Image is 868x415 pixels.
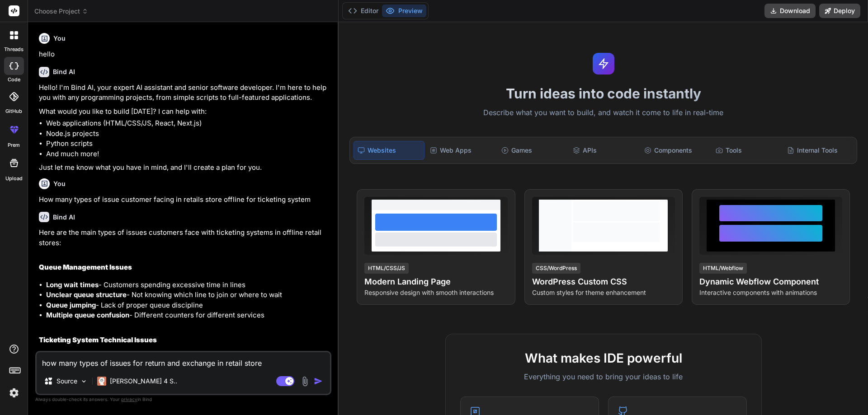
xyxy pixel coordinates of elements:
[121,396,137,402] span: privacy
[34,7,88,16] span: Choose Project
[498,141,567,160] div: Games
[46,149,330,159] li: And much more!
[46,280,330,290] li: - Customers spending excessive time in lines
[53,67,75,76] h6: Bind AI
[699,275,842,288] h4: Dynamic Webflow Component
[382,5,426,17] button: Preview
[426,141,496,160] div: Web Apps
[110,377,177,386] p: [PERSON_NAME] 4 S..
[39,49,330,60] p: hello
[364,288,507,297] p: Responsive design with smooth interactions
[35,395,331,404] p: Always double-check its answers. Your in Bind
[532,288,675,297] p: Custom styles for theme enhancement
[314,377,323,386] img: icon
[364,275,507,288] h4: Modern Landing Page
[532,263,580,274] div: CSS/WordPress
[39,83,330,103] p: Hello! I'm Bind AI, your expert AI assistant and senior software developer. I'm here to help you ...
[46,280,99,289] strong: Long wait times
[46,129,330,139] li: Node.js projects
[8,141,20,149] label: prem
[53,213,75,222] h6: Bind AI
[712,141,782,160] div: Tools
[354,141,424,160] div: Websites
[6,385,22,401] img: settings
[46,301,96,309] strong: Queue jumping
[699,263,747,274] div: HTML/Webflow
[46,118,330,129] li: Web applications (HTML/CSS/JS, React, Next.js)
[699,288,842,297] p: Interactive components with animations
[46,300,330,311] li: - Lack of proper queue discipline
[46,139,330,149] li: Python scripts
[344,5,382,17] button: Editor
[783,141,853,160] div: Internal Tools
[39,336,157,344] strong: Ticketing System Technical Issues
[344,107,863,119] p: Describe what you want to build, and watch it come to life in real-time
[300,376,310,387] img: attachment
[39,163,330,173] p: Just let me know what you have in mind, and I'll create a plan for you.
[37,352,330,368] textarea: how many types of issues for return and exchange in retail store
[53,179,66,188] h6: You
[4,46,24,53] label: threads
[57,377,77,386] p: Source
[46,290,330,300] li: - Not knowing which line to join or where to wait
[39,195,330,205] p: How many types of issue customer facing in retails store offline for ticketing system
[5,107,22,115] label: GitHub
[39,228,330,248] p: Here are the main types of issues customers face with ticketing systems in offline retail stores:
[39,263,132,271] strong: Queue Management Issues
[46,290,127,299] strong: Unclear queue structure
[532,275,675,288] h4: WordPress Custom CSS
[460,371,747,382] p: Everything you need to bring your ideas to life
[460,349,747,368] h2: What makes IDE powerful
[344,85,863,102] h1: Turn ideas into code instantly
[569,141,639,160] div: APIs
[80,378,88,385] img: Pick Models
[8,76,20,84] label: code
[46,311,129,319] strong: Multiple queue confusion
[364,263,409,274] div: HTML/CSS/JS
[641,141,710,160] div: Components
[53,34,66,43] h6: You
[46,310,330,321] li: - Different counters for different services
[764,4,816,18] button: Download
[39,107,330,117] p: What would you like to build [DATE]? I can help with:
[97,377,106,386] img: Claude 4 Sonnet
[819,4,860,18] button: Deploy
[5,175,23,182] label: Upload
